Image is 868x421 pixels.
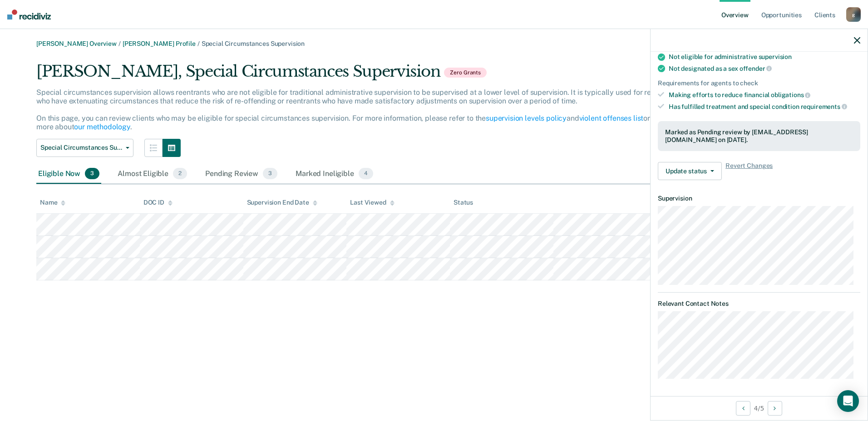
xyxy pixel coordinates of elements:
div: Not eligible for administrative [669,53,860,61]
div: Last Viewed [350,199,394,206]
div: Name [40,199,65,206]
span: / [196,40,202,47]
div: Requirements for agents to check [658,79,860,87]
div: g [846,7,861,22]
a: our methodology [74,122,130,131]
div: 4 / 5 [651,396,868,420]
span: 2 [173,168,187,180]
span: Zero Grants [444,68,487,78]
span: 3 [85,168,99,180]
div: [PERSON_NAME], Special Circumstances Supervision [36,62,687,88]
button: Next Opportunity [768,401,782,416]
p: Special circumstances supervision allows reentrants who are not eligible for traditional administ... [36,88,679,132]
dt: Supervision [658,195,860,202]
button: Previous Opportunity [736,401,750,416]
span: requirements [801,103,847,110]
div: Pending Review [203,164,279,184]
div: Eligible Now [36,164,101,184]
span: / [117,40,123,47]
span: 3 [263,168,277,180]
button: Update status [658,162,722,180]
div: Open Intercom Messenger [837,390,859,412]
span: Revert Changes [725,162,773,180]
div: Marked as Pending review by [EMAIL_ADDRESS][DOMAIN_NAME] on [DATE]. [665,128,853,144]
a: supervision levels policy [486,114,567,122]
div: Not designated as a sex [669,64,860,73]
span: Special Circumstances Supervision [40,144,122,152]
img: Recidiviz [7,10,51,20]
div: DOC ID [143,199,173,206]
span: obligations [771,91,810,98]
div: Making efforts to reduce financial [669,91,860,99]
dt: Relevant Contact Notes [658,300,860,308]
span: supervision [759,53,792,60]
div: Marked Ineligible [294,164,375,184]
span: offender [740,65,772,72]
div: Supervision End Date [247,199,317,206]
div: Status [454,199,473,206]
div: Has fulfilled treatment and special condition [669,103,860,111]
span: 4 [359,168,373,180]
span: Special Circumstances Supervision [202,40,305,47]
a: [PERSON_NAME] Overview [36,40,117,47]
div: Almost Eligible [116,164,189,184]
a: [PERSON_NAME] Profile [123,40,196,47]
a: violent offenses list [579,114,644,122]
